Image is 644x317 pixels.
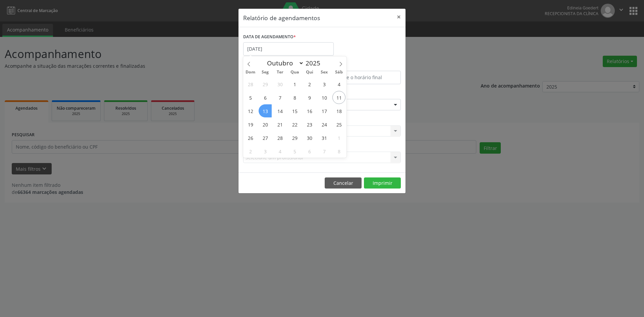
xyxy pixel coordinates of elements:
span: Outubro 26, 2025 [244,131,257,144]
span: Outubro 22, 2025 [288,118,301,131]
span: Novembro 8, 2025 [332,145,345,158]
span: Outubro 30, 2025 [303,131,316,144]
span: Outubro 24, 2025 [318,118,331,131]
span: Outubro 2, 2025 [303,77,316,91]
span: Ter [273,70,287,74]
button: Close [392,9,406,25]
span: Outubro 13, 2025 [259,104,272,117]
button: Imprimir [364,177,401,189]
span: Sex [317,70,332,74]
span: Qui [302,70,317,74]
span: Outubro 8, 2025 [288,91,301,104]
select: Month [264,58,304,68]
span: Outubro 11, 2025 [332,91,345,104]
span: Outubro 25, 2025 [332,118,345,131]
span: Outubro 6, 2025 [259,91,272,104]
span: Outubro 15, 2025 [288,104,301,117]
span: Outubro 4, 2025 [332,77,345,91]
span: Outubro 20, 2025 [259,118,272,131]
span: Outubro 21, 2025 [273,118,286,131]
span: Novembro 4, 2025 [273,145,286,158]
span: Outubro 14, 2025 [273,104,286,117]
span: Outubro 18, 2025 [332,104,345,117]
span: Outubro 17, 2025 [318,104,331,117]
span: Outubro 23, 2025 [303,118,316,131]
span: Qua [287,70,302,74]
span: Outubro 1, 2025 [288,77,301,91]
button: Cancelar [325,177,362,189]
span: Outubro 29, 2025 [288,131,301,144]
span: Outubro 10, 2025 [318,91,331,104]
span: Seg [258,70,273,74]
span: Novembro 6, 2025 [303,145,316,158]
span: Outubro 19, 2025 [244,118,257,131]
label: DATA DE AGENDAMENTO [243,32,296,42]
span: Outubro 5, 2025 [244,91,257,104]
input: Year [304,59,326,67]
span: Novembro 1, 2025 [332,131,345,144]
span: Outubro 28, 2025 [273,131,286,144]
label: ATÉ [324,60,401,71]
span: Outubro 7, 2025 [273,91,286,104]
span: Outubro 3, 2025 [318,77,331,91]
span: Outubro 27, 2025 [259,131,272,144]
h5: Relatório de agendamentos [243,13,320,22]
span: Sáb [332,70,346,74]
span: Setembro 28, 2025 [244,77,257,91]
span: Novembro 2, 2025 [244,145,257,158]
span: Outubro 12, 2025 [244,104,257,117]
span: Outubro 16, 2025 [303,104,316,117]
input: Selecione uma data ou intervalo [243,42,334,56]
span: Novembro 5, 2025 [288,145,301,158]
span: Setembro 29, 2025 [259,77,272,91]
span: Outubro 9, 2025 [303,91,316,104]
span: Novembro 7, 2025 [318,145,331,158]
span: Setembro 30, 2025 [273,77,286,91]
span: Novembro 3, 2025 [259,145,272,158]
span: Outubro 31, 2025 [318,131,331,144]
span: Dom [243,70,258,74]
input: Selecione o horário final [324,71,401,84]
